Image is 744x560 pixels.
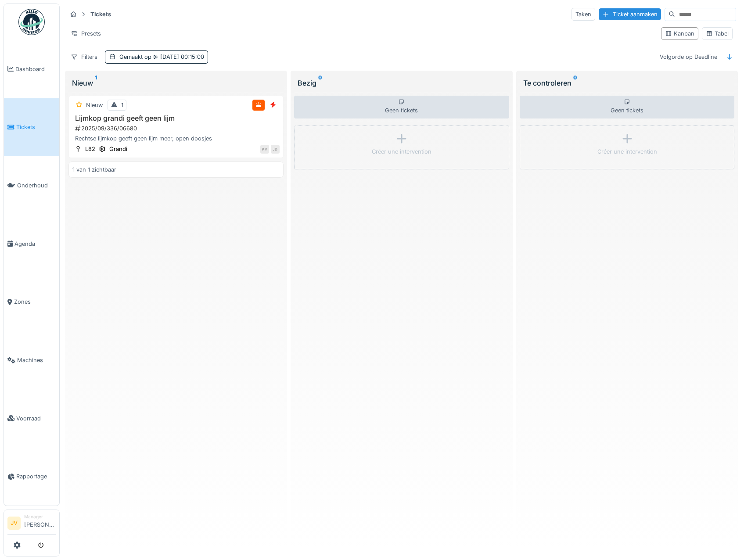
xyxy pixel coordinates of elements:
[14,240,56,248] span: Agenda
[24,513,56,532] li: [PERSON_NAME]
[4,448,59,506] a: Rapportage
[17,181,56,190] span: Onderhoud
[86,101,103,109] div: Nieuw
[4,389,59,448] a: Voorraad
[372,147,431,156] div: Créer une intervention
[4,40,59,98] a: Dashboard
[597,147,657,156] div: Créer une intervention
[67,50,101,63] div: Filters
[665,29,694,38] div: Kanban
[260,145,269,154] div: KV
[7,517,21,530] li: JV
[318,78,322,88] sup: 0
[24,513,56,520] div: Manager
[271,145,280,154] div: JD
[294,96,509,118] div: Geen tickets
[16,123,56,131] span: Tickets
[74,124,280,133] div: 2025/09/336/06680
[15,65,56,73] span: Dashboard
[571,8,595,21] div: Taken
[520,96,735,118] div: Geen tickets
[95,78,97,88] sup: 1
[18,9,45,35] img: Badge_color-CXgf-gQk.svg
[151,54,204,60] span: [DATE] 00:15:00
[656,50,721,63] div: Volgorde op Deadline
[599,8,661,20] div: Ticket aanmaken
[87,10,115,18] strong: Tickets
[4,273,59,331] a: Zones
[298,78,506,88] div: Bezig
[4,156,59,215] a: Onderhoud
[72,134,280,143] div: Rechtse lijmkop geeft geen lijm meer, open doosjes
[16,414,56,423] span: Voorraad
[706,29,729,38] div: Tabel
[72,114,280,122] h3: Lijmkop grandi geeft geen lijm
[85,145,95,153] div: L82
[72,165,116,174] div: 1 van 1 zichtbaar
[67,27,105,40] div: Presets
[72,78,280,88] div: Nieuw
[109,145,127,153] div: Grandi
[523,78,731,88] div: Te controleren
[4,331,59,389] a: Machines
[4,215,59,273] a: Agenda
[17,356,56,364] span: Machines
[4,98,59,157] a: Tickets
[14,298,56,306] span: Zones
[16,472,56,481] span: Rapportage
[7,513,56,535] a: JV Manager[PERSON_NAME]
[121,101,123,109] div: 1
[119,53,204,61] div: Gemaakt op
[573,78,577,88] sup: 0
